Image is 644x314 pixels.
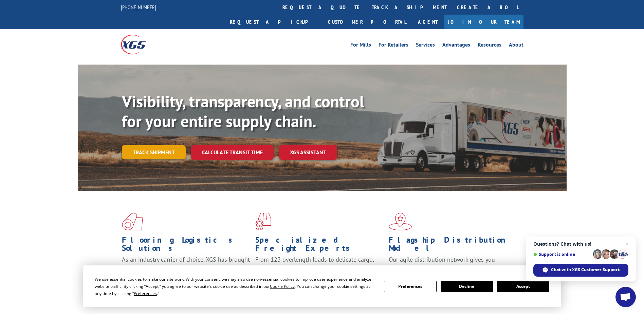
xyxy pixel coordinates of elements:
span: Our agile distribution network gives you nationwide inventory management on demand. [389,256,514,272]
a: Advantages [442,42,470,50]
h1: Flagship Distribution Model [389,236,517,256]
span: Chat with XGS Customer Support [551,267,620,273]
div: We use essential cookies to make our site work. With your consent, we may also use non-essential ... [95,276,376,297]
a: Request a pickup [225,15,323,29]
span: Support is online [533,252,590,257]
span: Close chat [623,240,631,248]
a: For Retailers [379,42,408,50]
div: Chat with XGS Customer Support [533,264,628,277]
span: Questions? Chat with us! [533,241,628,247]
a: Agent [411,15,444,29]
span: Cookie Policy [270,283,295,289]
a: Calculate transit time [191,145,274,160]
button: Preferences [384,281,436,292]
a: Resources [478,42,501,50]
div: Open chat [615,287,636,307]
a: Track shipment [122,145,186,159]
img: xgs-icon-flagship-distribution-model-red [389,213,412,230]
button: Accept [497,281,549,292]
a: About [509,42,523,50]
button: Decline [441,281,493,292]
img: xgs-icon-focused-on-flooring-red [255,213,271,230]
div: Cookie Consent Prompt [83,265,561,307]
h1: Flooring Logistics Solutions [122,236,250,256]
h1: Specialized Freight Experts [255,236,384,256]
span: Preferences [134,291,157,296]
a: [PHONE_NUMBER] [121,4,156,11]
a: Join Our Team [444,15,523,29]
p: From 123 overlength loads to delicate cargo, our experienced staff knows the best way to move you... [255,256,384,286]
img: xgs-icon-total-supply-chain-intelligence-red [122,213,143,230]
span: As an industry carrier of choice, XGS has brought innovation and dedication to flooring logistics... [122,256,250,280]
b: Visibility, transparency, and control for your entire supply chain. [122,91,364,132]
a: Customer Portal [323,15,411,29]
a: For Mills [350,42,371,50]
a: XGS ASSISTANT [279,145,337,160]
a: Services [416,42,435,50]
